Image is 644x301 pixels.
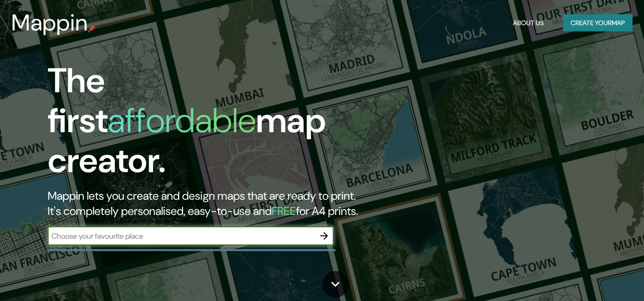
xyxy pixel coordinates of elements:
[88,25,96,32] img: mappin-pin
[563,14,633,32] button: Create yourmap
[48,61,370,188] h1: The first map creator.
[11,10,88,36] h3: Mappin
[48,188,370,219] h2: Mappin lets you create and design maps that are ready to print. It's completely personalised, eas...
[108,98,256,143] h1: affordable
[509,14,548,32] button: About Us
[272,204,296,218] h5: FREE
[48,231,315,242] input: Choose your favourite place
